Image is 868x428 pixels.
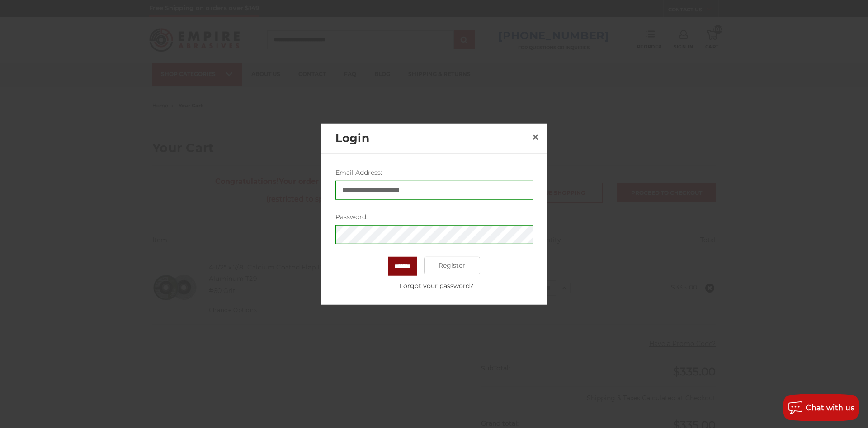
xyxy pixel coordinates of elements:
[335,130,528,147] h2: Login
[424,256,481,274] a: Register
[783,394,859,421] button: Chat with us
[340,281,533,290] a: Forgot your password?
[806,404,854,412] span: Chat with us
[531,128,539,146] span: ×
[335,168,533,177] label: Email Address:
[335,212,533,221] label: Password:
[528,130,542,144] a: Close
